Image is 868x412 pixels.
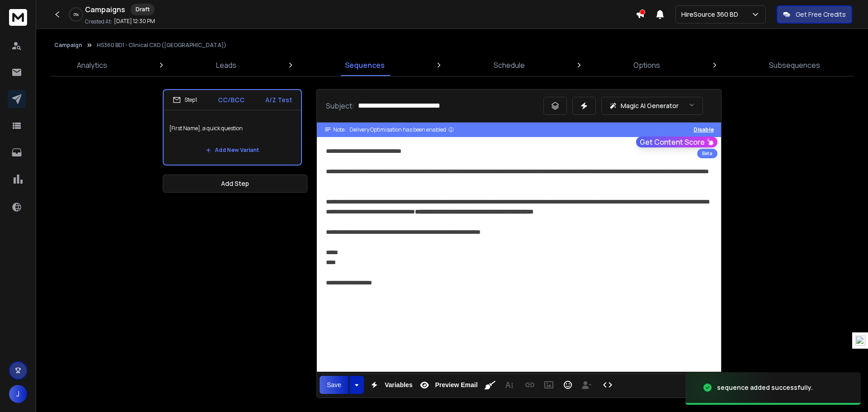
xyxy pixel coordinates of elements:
[85,18,112,25] p: Created At:
[777,5,852,24] button: Get Free Credits
[416,376,479,394] button: Preview Email
[345,60,385,71] p: Sequences
[540,376,557,394] button: Insert Image (Ctrl+P)
[265,95,292,104] p: A/Z Test
[717,383,813,392] div: sequence added successfully.
[764,54,826,76] a: Subsequences
[9,385,27,403] button: J
[198,141,266,159] button: Add New Variant
[633,60,660,71] p: Options
[173,96,197,104] div: Step 1
[366,376,415,394] button: Variables
[494,60,525,71] p: Schedule
[131,4,155,15] div: Draft
[601,97,703,115] button: Magic AI Generator
[320,376,349,394] button: Save
[636,137,717,147] button: Get Content Score
[349,126,454,133] div: Delivery Optimisation has been enabled
[74,12,79,17] p: 0 %
[218,95,245,104] p: CC/BCC
[71,54,113,76] a: Analytics
[796,10,846,19] p: Get Free Credits
[97,42,226,49] p: HS360 BD1 - Clinical CXO ([GEOGRAPHIC_DATA])
[326,100,354,111] p: Subject:
[697,149,717,158] div: Beta
[114,18,155,25] p: [DATE] 12:30 PM
[85,4,125,15] h1: Campaigns
[481,376,499,394] button: Clean HTML
[54,42,82,49] button: Campaign
[628,54,665,76] a: Options
[433,381,479,389] span: Preview Email
[559,376,576,394] button: Emoticons
[681,10,742,19] p: HireSource 360 BD
[77,60,107,71] p: Analytics
[333,126,346,133] span: Note:
[163,89,302,166] li: Step1CC/BCCA/Z Test[First Name], a quick questionAdd New Variant
[521,376,538,394] button: Insert Link (Ctrl+K)
[693,126,714,133] button: Disable
[769,60,820,71] p: Subsequences
[211,54,242,76] a: Leads
[621,101,679,110] p: Magic AI Generator
[383,381,415,389] span: Variables
[578,376,595,394] button: Insert Unsubscribe Link
[599,376,616,394] button: Code View
[163,175,307,193] button: Add Step
[488,54,530,76] a: Schedule
[340,54,390,76] a: Sequences
[169,116,296,141] p: [First Name], a quick question
[500,376,518,394] button: More Text
[216,60,236,71] p: Leads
